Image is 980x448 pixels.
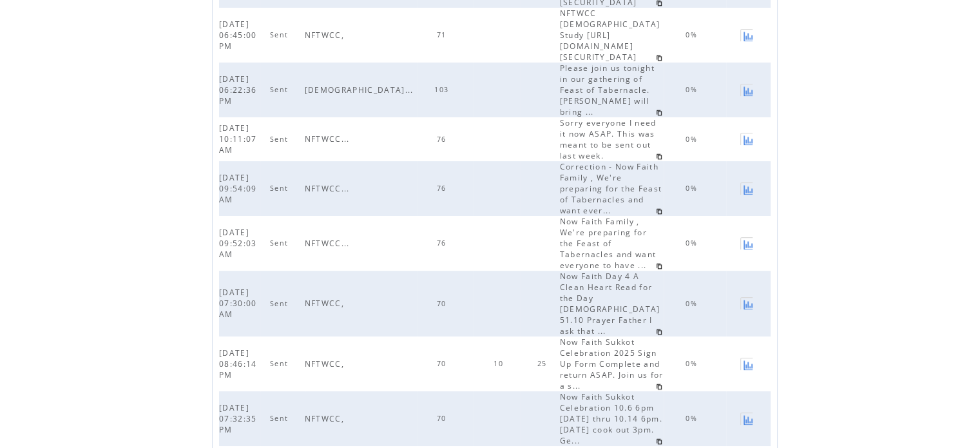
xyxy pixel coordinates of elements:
[219,172,257,205] span: [DATE] 09:54:09 AM
[560,63,655,117] span: Please join us tonight in our gathering of Feast of Tabernacle. [PERSON_NAME] will bring ...
[270,299,291,308] span: Sent
[219,402,257,435] span: [DATE] 07:32:35 PM
[305,358,347,369] span: NFTWCC,
[686,299,700,308] span: 0%
[560,271,660,336] span: Now Faith Day 4 A Clean Heart Read for the Day [DEMOGRAPHIC_DATA] 51.10 Prayer Father I ask that ...
[270,414,291,423] span: Sent
[437,30,450,39] span: 71
[270,30,291,39] span: Sent
[686,239,700,248] span: 0%
[560,216,657,271] span: Now Faith Family , We're preparing for the Feast of Tabernacles and want everyone to have ...
[537,359,550,368] span: 25
[219,73,257,106] span: [DATE] 06:22:36 PM
[270,239,291,248] span: Sent
[686,85,700,94] span: 0%
[305,84,417,95] span: [DEMOGRAPHIC_DATA]...
[560,8,660,63] span: NFTWCC [DEMOGRAPHIC_DATA] Study [URL][DOMAIN_NAME][SECURITY_DATA]
[686,184,700,193] span: 0%
[305,238,353,249] span: NFTWCC...
[270,184,291,193] span: Sent
[437,239,450,248] span: 76
[219,227,257,260] span: [DATE] 09:52:03 AM
[305,30,347,41] span: NFTWCC,
[270,85,291,94] span: Sent
[434,85,452,94] span: 103
[437,299,450,308] span: 70
[560,161,662,216] span: Correction - Now Faith Family , We're preparing for the Feast of Tabernacles and want ever...
[219,347,257,380] span: [DATE] 08:46:14 PM
[560,391,662,446] span: Now Faith Sukkot Celebration 10.6 6pm [DATE] thru 10.14 6pm. [DATE] cook out 3pm. Ge...
[686,30,700,39] span: 0%
[494,359,506,368] span: 10
[437,359,450,368] span: 70
[219,19,257,52] span: [DATE] 06:45:00 PM
[560,336,664,391] span: Now Faith Sukkot Celebration 2025 Sign Up Form Complete and return ASAP. Join us for a s...
[270,359,291,368] span: Sent
[305,298,347,309] span: NFTWCC,
[686,135,700,144] span: 0%
[560,117,657,161] span: Sorry everyone I need it now ASAP. This was meant to be sent out last week.
[437,414,450,423] span: 70
[305,413,347,424] span: NFTWCC,
[686,414,700,423] span: 0%
[686,359,700,368] span: 0%
[219,287,257,320] span: [DATE] 07:30:00 AM
[270,135,291,144] span: Sent
[219,122,257,155] span: [DATE] 10:11:07 AM
[305,133,353,144] span: NFTWCC...
[437,184,450,193] span: 76
[305,183,353,194] span: NFTWCC...
[437,135,450,144] span: 76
